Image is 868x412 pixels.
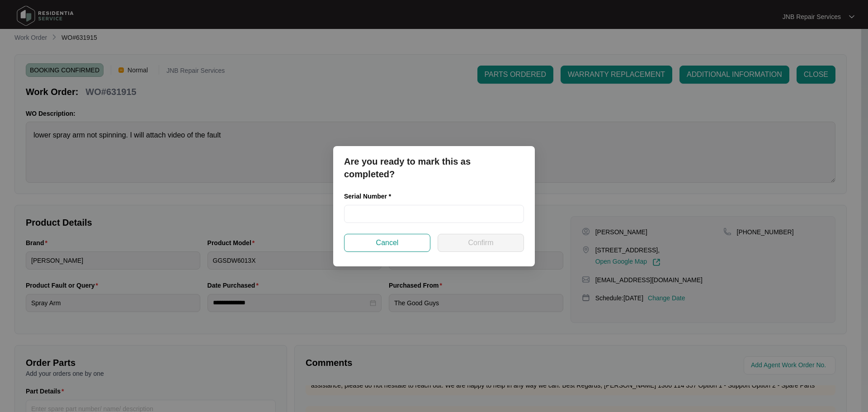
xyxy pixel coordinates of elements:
label: Serial Number * [344,192,398,201]
span: Cancel [376,237,399,248]
p: Are you ready to mark this as [344,155,524,168]
button: Confirm [438,234,524,252]
button: Cancel [344,234,430,252]
p: completed? [344,168,524,180]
